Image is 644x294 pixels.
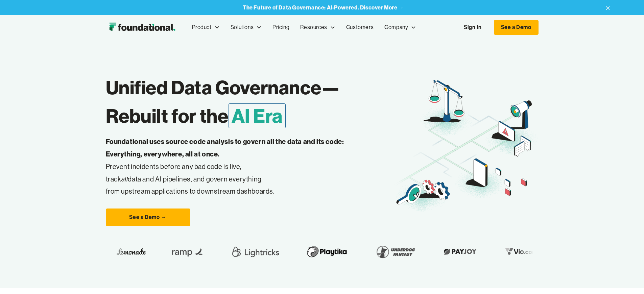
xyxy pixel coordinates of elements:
img: Lemonade [116,246,145,257]
iframe: Chat Widget [610,262,644,294]
div: Product [192,23,212,32]
div: Solutions [231,23,254,32]
div: Product [187,16,225,39]
div: Company [379,16,422,39]
img: Payjoy [440,246,480,257]
a: The Future of Data Governance: AI-Powered. Discover More → [243,4,404,11]
div: Solutions [225,16,267,39]
em: all [121,175,128,183]
img: Ramp [167,242,208,261]
div: Company [384,23,408,32]
img: Underdog Fantasy [372,242,418,261]
a: Customers [341,16,379,39]
img: Lightricks [229,242,281,261]
h1: Unified Data Governance— Rebuilt for the [106,73,394,130]
a: Pricing [267,16,295,39]
img: Playtika [302,242,351,261]
div: Resources [295,16,340,39]
a: See a Demo [494,20,539,35]
a: Sign In [457,20,488,34]
img: Vio.com [501,246,541,257]
a: See a Demo → [106,209,190,226]
span: AI Era [229,103,286,128]
a: home [106,21,178,34]
div: Resources [300,23,327,32]
p: Prevent incidents before any bad code is live, track data and AI pipelines, and govern everything... [106,136,365,198]
img: Foundational Logo [106,21,178,34]
strong: Foundational uses source code analysis to govern all the data and its code: Everything, everywher... [106,137,344,158]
